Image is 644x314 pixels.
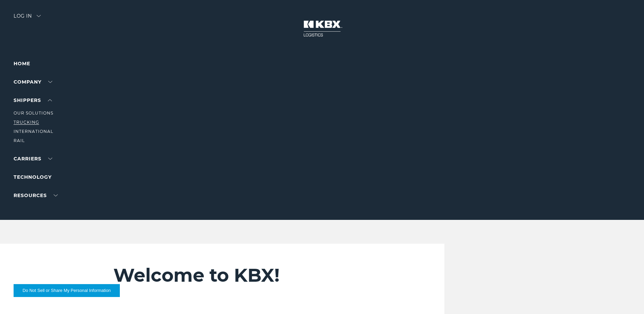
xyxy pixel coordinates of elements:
a: Home [14,60,30,67]
h2: Welcome to KBX! [113,264,403,286]
a: RAIL [14,138,25,143]
div: Log in [14,14,41,23]
a: SHIPPERS [14,97,52,103]
img: arrow [37,15,41,17]
img: kbx logo [297,14,348,43]
a: RESOURCES [14,192,58,198]
button: Do Not Sell or Share My Personal Information [14,284,120,297]
a: Technology [14,174,52,180]
a: International [14,129,53,134]
iframe: Chat Widget [610,281,644,314]
a: Trucking [14,120,39,125]
a: Carriers [14,156,52,162]
a: Our Solutions [14,110,53,116]
a: Company [14,79,52,85]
